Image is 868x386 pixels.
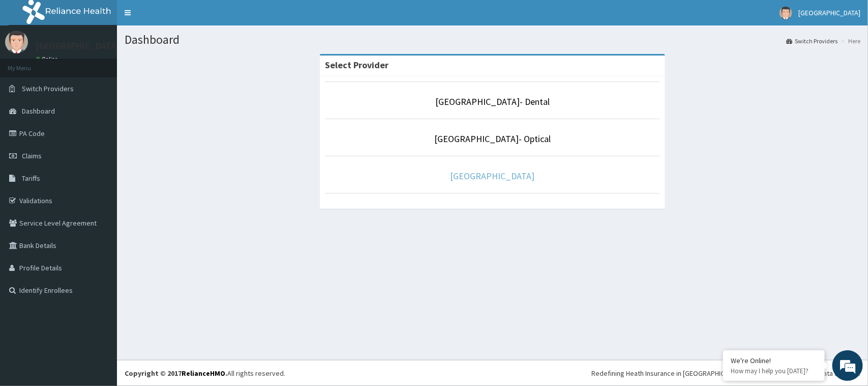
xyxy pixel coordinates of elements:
a: Switch Providers [786,37,837,45]
span: Claims [22,151,42,160]
img: User Image [780,7,792,19]
a: Online [36,56,60,63]
a: RelianceHMO [182,369,225,378]
a: [GEOGRAPHIC_DATA]- Dental [435,96,550,107]
li: Here [839,37,860,45]
span: Switch Providers [22,84,74,93]
div: Chat with us now [53,57,171,70]
footer: All rights reserved. [117,360,868,386]
span: We're online! [59,128,140,231]
span: Dashboard [22,106,55,116]
p: How may I help you today? [731,367,817,375]
div: Minimize live chat window [167,5,191,30]
p: [GEOGRAPHIC_DATA] [36,41,119,50]
strong: Copyright © 2017 . [125,369,227,378]
span: [GEOGRAPHIC_DATA] [798,8,860,17]
h1: Dashboard [125,33,860,46]
img: d_794563401_company_1708531726252_794563401 [19,51,41,76]
a: [GEOGRAPHIC_DATA]- Optical [434,133,551,145]
textarea: Type your message and hit 'Enter' [5,278,194,314]
div: We're Online! [731,356,817,365]
a: [GEOGRAPHIC_DATA] [451,170,535,182]
span: Tariffs [22,174,40,183]
div: Redefining Heath Insurance in [GEOGRAPHIC_DATA] using Telemedicine and Data Science! [591,368,860,378]
img: User Image [5,31,28,53]
strong: Select Provider [325,59,388,71]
